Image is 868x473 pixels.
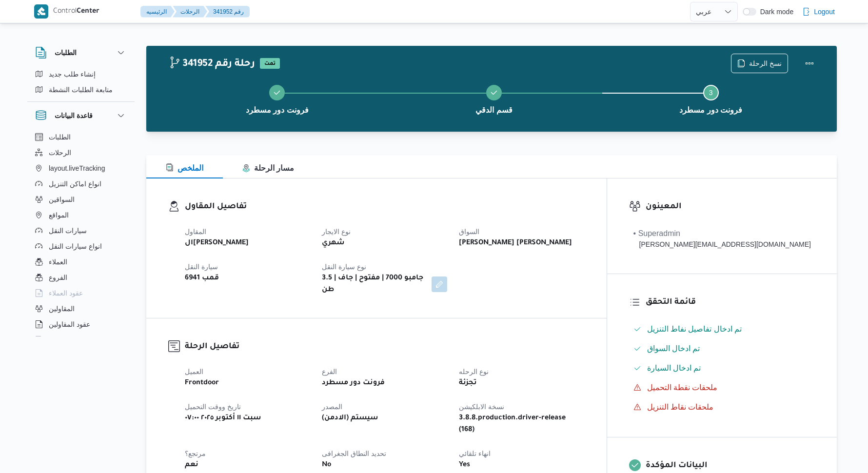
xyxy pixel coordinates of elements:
h3: قاعدة البيانات [55,110,93,121]
h3: الطلبات [55,47,77,59]
span: ملحقات نقاط التنزيل [647,403,714,411]
span: تم ادخال السيارة [647,364,701,372]
span: Logout [814,6,835,18]
b: شهري [322,237,345,249]
b: Yes [459,459,470,471]
button: الرحلات [173,6,207,18]
span: فرونت دور مسطرد [679,104,742,116]
b: ال[PERSON_NAME] [185,237,249,249]
span: نوع الايجار [322,228,351,236]
button: قسم الدقي [386,73,603,124]
button: عقود العملاء [31,285,131,301]
span: إنشاء طلب جديد [49,68,96,80]
span: المقاول [185,228,206,236]
span: السواق [459,228,479,236]
button: ملحقات نقاط التنزيل [630,399,815,415]
b: (سيستم (الادمن [322,413,378,424]
button: العملاء [31,254,131,270]
h2: 341952 رحلة رقم [169,58,255,71]
button: تم ادخال السواق [630,341,815,356]
button: Actions [800,54,819,73]
b: جامبو 7000 | مفتوح | جاف | 3.5 طن [322,273,425,296]
span: ملحقات نقاط التنزيل [647,401,714,413]
span: سيارة النقل [185,263,218,271]
button: Logout [798,2,839,21]
b: سبت ١١ أكتوبر ٢٠٢٥ ٠٧:٠٠ [185,413,261,424]
span: تم ادخال السواق [647,343,700,355]
h3: تفاصيل المقاول [185,200,585,214]
span: تمت [260,58,280,69]
span: قسم الدقي [475,104,512,116]
span: تم ادخال تفاصيل نفاط التنزيل [647,323,742,335]
button: الطلبات [35,47,127,59]
span: الطلبات [49,131,71,143]
span: الفروع [49,272,67,283]
span: انهاء تلقائي [459,450,491,457]
span: انواع سيارات النقل [49,240,102,252]
button: الفروع [31,270,131,285]
button: تم ادخال السيارة [630,360,815,376]
span: انواع اماكن التنزيل [49,178,101,190]
span: تم ادخال تفاصيل نفاط التنزيل [647,325,742,333]
button: فرونت دور مسطرد [169,73,386,124]
span: الرحلات [49,147,71,158]
span: السواقين [49,194,75,205]
span: 3 [709,89,713,97]
button: متابعة الطلبات النشطة [31,82,131,98]
h3: تفاصيل الرحلة [185,340,585,354]
button: 341952 رقم [205,6,250,18]
button: فرونت دور مسطرد [602,73,819,124]
span: تاريخ ووقت التحميل [185,403,241,411]
span: • Superadmin mohamed.nabil@illa.com.eg [633,228,811,250]
b: Frontdoor [185,377,219,389]
svg: Step 2 is complete [490,89,498,97]
button: قاعدة البيانات [35,110,127,121]
b: 3.8.8.production.driver-release (168) [459,413,582,436]
span: الملخص [166,164,203,172]
img: X8yXhbKr1z7QwAAAABJRU5ErkJggg== [34,4,48,19]
h3: البيانات المؤكدة [646,459,815,473]
span: Dark mode [756,8,793,16]
span: سيارات النقل [49,225,87,236]
b: No [322,459,331,471]
b: فرونت دور مسطرد [322,377,385,389]
span: نسخة الابلكيشن [459,403,504,411]
span: مرتجع؟ [185,450,206,457]
button: إنشاء طلب جديد [31,66,131,82]
span: نوع الرحله [459,368,489,375]
button: الرحلات [31,145,131,160]
span: تحديد النطاق الجغرافى [322,450,386,457]
span: نسخ الرحلة [749,58,782,69]
span: المقاولين [49,303,75,315]
div: • Superadmin [633,228,811,239]
span: الفرع [322,368,337,375]
button: المقاولين [31,301,131,316]
span: متابعة الطلبات النشطة [49,84,113,96]
b: قمب 6941 [185,273,219,284]
button: عقود المقاولين [31,316,131,332]
span: تم ادخال السيارة [647,362,701,374]
span: مسار الرحلة [242,164,294,172]
button: تم ادخال تفاصيل نفاط التنزيل [630,321,815,337]
span: ملحقات نقطة التحميل [647,383,718,392]
button: ملحقات نقطة التحميل [630,380,815,395]
b: تمت [264,61,276,67]
svg: Step 1 is complete [273,89,281,97]
div: قاعدة البيانات [27,129,135,340]
button: الطلبات [31,129,131,145]
button: layout.liveTracking [31,160,131,176]
span: فرونت دور مسطرد [246,104,309,116]
span: نوع سيارة النقل [322,263,366,271]
button: انواع اماكن التنزيل [31,176,131,192]
b: نعم [185,459,198,471]
span: اجهزة التليفون [49,334,89,346]
button: نسخ الرحلة [731,54,788,73]
button: سيارات النقل [31,223,131,238]
b: [PERSON_NAME] [PERSON_NAME] [459,237,572,249]
span: العملاء [49,256,67,268]
h3: قائمة التحقق [646,296,815,309]
span: المواقع [49,209,69,221]
span: تم ادخال السواق [647,344,700,353]
span: عقود العملاء [49,287,83,299]
span: ملحقات نقطة التحميل [647,382,718,394]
